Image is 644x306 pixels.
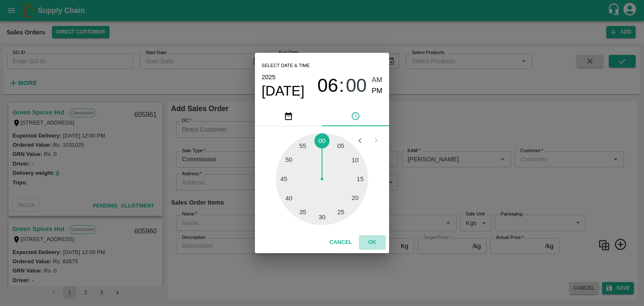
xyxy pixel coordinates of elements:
[317,75,338,96] span: 06
[372,75,383,86] button: AM
[262,83,304,99] button: [DATE]
[322,106,389,126] button: pick time
[346,75,367,96] span: 00
[352,132,368,148] button: Open previous view
[262,60,310,72] span: Select date & time
[262,72,275,83] button: 2025
[372,86,383,97] button: PM
[326,235,356,250] button: Cancel
[255,106,322,126] button: pick date
[346,75,367,97] button: 00
[339,75,344,97] span: :
[317,75,338,97] button: 06
[359,235,386,250] button: OK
